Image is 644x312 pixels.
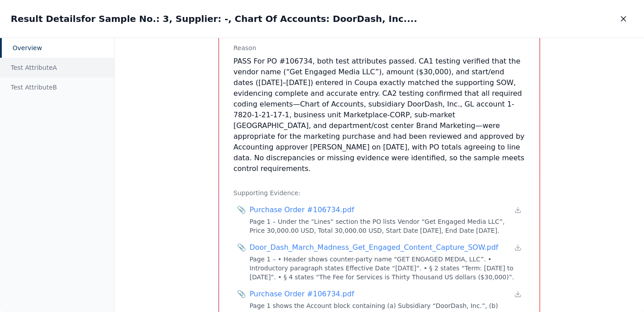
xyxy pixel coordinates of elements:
p: PASS For PO #106734, both test attributes passed. CA1 testing verified that the vendor name (“Get... [233,56,525,174]
h2: Result Details for Sample No.: 3, Supplier: -, Chart Of Accounts: DoorDash, Inc.... [11,13,417,25]
span: 📎 [237,205,246,215]
a: Download file [514,244,521,251]
div: Purchase Order #106734.pdf [250,205,354,215]
span: 📎 [237,289,246,299]
div: Supporting Evidence: [233,188,525,197]
div: Door_Dash_March_Madness_Get_Engaged_Content_Capture_SOW.pdf [250,242,498,253]
div: Reason [233,43,525,52]
div: Page 1 – • Header shows counter-party name “GET ENGAGED MEDIA, LLC”. • Introductory paragraph sta... [250,255,521,282]
a: Download file [514,206,521,214]
a: Download file [514,291,521,298]
span: 📎 [237,242,246,253]
div: Page 1 – Under the “Lines” section the PO lists Vendor “Get Engaged Media LLC”, Price 30,000.00 U... [250,217,521,235]
div: Purchase Order #106734.pdf [250,289,354,299]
